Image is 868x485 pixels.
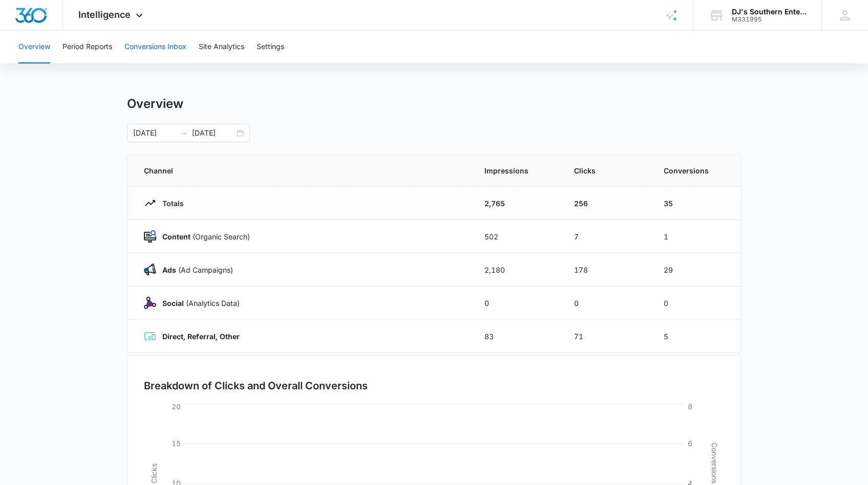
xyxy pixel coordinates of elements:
img: Content [144,230,156,242]
td: 0 [651,286,741,320]
div: account id [732,16,807,23]
td: 0 [562,286,651,320]
strong: Content [162,232,190,241]
img: Social [144,297,156,309]
span: to [180,129,188,137]
td: 29 [651,253,741,286]
input: Start date [133,127,176,139]
strong: Ads [162,266,176,274]
input: End date [192,127,235,139]
button: Overview [18,31,50,63]
span: Impressions [484,165,549,176]
button: Period Reports [62,31,112,63]
td: 178 [562,253,651,286]
tspan: 15 [172,439,181,448]
span: Conversions [664,165,725,176]
tspan: 8 [688,402,692,411]
td: 502 [472,220,562,253]
td: 256 [562,187,651,220]
button: Settings [257,31,284,63]
button: Site Analytics [199,31,244,63]
span: Intelligence [78,9,131,20]
td: 35 [651,187,741,220]
tspan: Clicks [149,464,158,483]
td: 71 [562,320,651,353]
tspan: Conversions [710,443,719,483]
p: Totals [156,198,184,209]
h1: Overview [127,96,183,112]
button: Conversions Inbox [124,31,186,63]
strong: Direct, Referral, Other [162,332,240,341]
p: (Organic Search) [156,231,250,242]
td: 7 [562,220,651,253]
td: 1 [651,220,741,253]
span: Channel [144,165,460,176]
p: (Ad Campaigns) [156,264,233,275]
td: 83 [472,320,562,353]
strong: Social [162,299,184,307]
tspan: 20 [172,402,181,411]
tspan: 6 [688,439,692,448]
td: 0 [472,286,562,320]
span: swap-right [180,129,188,137]
div: account name [732,8,807,16]
p: (Analytics Data) [156,298,240,308]
img: Ads [144,263,156,276]
h3: Breakdown of Clicks and Overall Conversions [144,378,368,393]
td: 2,180 [472,253,562,286]
span: Clicks [574,165,639,176]
td: 2,765 [472,187,562,220]
td: 5 [651,320,741,353]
